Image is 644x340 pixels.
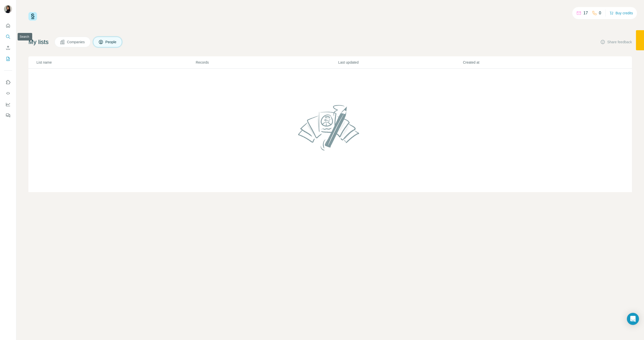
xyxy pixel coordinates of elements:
p: 17 [583,10,588,16]
button: Buy credits [610,10,633,17]
button: Dashboard [4,100,12,109]
p: Records [196,60,338,65]
span: People [105,39,117,45]
button: Use Surfe on LinkedIn [4,78,12,87]
button: Use Surfe API [4,89,12,98]
p: Last updated [338,60,462,65]
p: Created at [463,60,587,65]
button: Enrich CSV [4,43,12,52]
h4: My lists [28,38,49,46]
img: Avatar [4,5,12,13]
p: 0 [599,10,601,16]
p: List name [36,60,195,65]
button: Feedback [4,111,12,120]
img: Surfe Logo [28,12,37,21]
button: Share feedback [600,39,632,45]
span: Companies [67,39,85,45]
button: Quick start [4,21,12,30]
div: Open Intercom Messenger [627,313,639,325]
img: No lists found [296,101,365,154]
button: Search [4,32,12,41]
button: My lists [4,54,12,63]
